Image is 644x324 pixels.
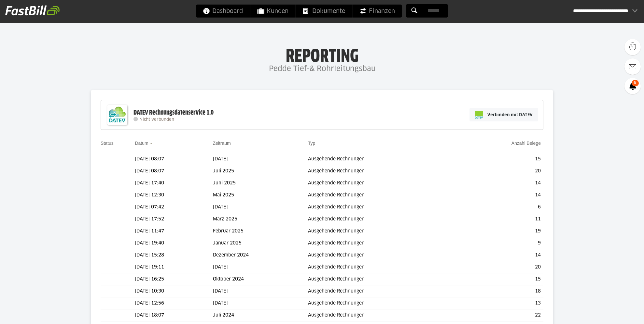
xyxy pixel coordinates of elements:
img: DATEV-Datenservice Logo [104,102,130,128]
a: Dokumente [296,5,352,18]
img: fastbill_logo_white.png [5,5,60,16]
td: 9 [458,237,543,249]
div: DATEV Rechnungsdatenservice 1.0 [133,108,214,117]
td: [DATE] 19:40 [135,237,213,249]
td: 20 [458,261,543,273]
iframe: Öffnet ein Widget, in dem Sie weitere Informationen finden [594,305,637,321]
td: Ausgehende Rechnungen [308,237,458,249]
td: [DATE] 16:25 [135,273,213,285]
td: 13 [458,297,543,309]
td: Ausgehende Rechnungen [308,273,458,285]
td: 14 [458,177,543,189]
span: Nicht verbunden [139,118,174,122]
td: Ausgehende Rechnungen [308,225,458,237]
a: Dashboard [196,5,250,18]
td: Ausgehende Rechnungen [308,261,458,273]
td: Ausgehende Rechnungen [308,201,458,213]
span: Finanzen [360,5,395,18]
td: Ausgehende Rechnungen [308,153,458,165]
td: [DATE] [213,285,308,297]
a: Typ [308,141,315,146]
a: Kunden [250,5,296,18]
td: 6 [458,201,543,213]
td: März 2025 [213,213,308,225]
h1: Reporting [65,46,579,63]
td: [DATE] 18:07 [135,309,213,321]
img: pi-datev-logo-farbig-24.svg [475,111,483,118]
td: 14 [458,189,543,201]
a: 8 [624,78,641,94]
td: [DATE] 08:07 [135,165,213,177]
td: [DATE] [213,297,308,309]
span: Dashboard [203,5,243,18]
td: [DATE] [213,201,308,213]
td: [DATE] 19:11 [135,261,213,273]
td: Ausgehende Rechnungen [308,165,458,177]
a: Zeitraum [213,141,231,146]
td: 14 [458,249,543,261]
td: Mai 2025 [213,189,308,201]
td: 19 [458,225,543,237]
td: Ausgehende Rechnungen [308,297,458,309]
a: Status [101,141,114,146]
td: [DATE] 17:52 [135,213,213,225]
td: 15 [458,273,543,285]
td: Oktober 2024 [213,273,308,285]
td: Februar 2025 [213,225,308,237]
td: Ausgehende Rechnungen [308,177,458,189]
td: Ausgehende Rechnungen [308,189,458,201]
a: Verbinden mit DATEV [469,108,538,121]
span: Kunden [258,5,288,18]
td: [DATE] 11:47 [135,225,213,237]
td: [DATE] 12:56 [135,297,213,309]
a: Anzahl Belege [511,141,541,146]
a: Finanzen [353,5,402,18]
td: [DATE] [213,261,308,273]
td: 20 [458,165,543,177]
span: Verbinden mit DATEV [487,111,533,118]
td: Juni 2025 [213,177,308,189]
td: 18 [458,285,543,297]
td: [DATE] 12:30 [135,189,213,201]
td: Ausgehende Rechnungen [308,249,458,261]
td: Ausgehende Rechnungen [308,213,458,225]
td: [DATE] 17:40 [135,177,213,189]
td: [DATE] 07:42 [135,201,213,213]
td: Juli 2025 [213,165,308,177]
span: Dokumente [303,5,345,18]
td: 11 [458,213,543,225]
td: [DATE] 08:07 [135,153,213,165]
img: sort_desc.gif [150,143,154,144]
td: [DATE] [213,153,308,165]
td: Ausgehende Rechnungen [308,285,458,297]
td: [DATE] 10:30 [135,285,213,297]
td: 15 [458,153,543,165]
td: Ausgehende Rechnungen [308,309,458,321]
a: Datum [135,141,148,146]
td: Januar 2025 [213,237,308,249]
span: 8 [632,80,639,86]
td: Dezember 2024 [213,249,308,261]
td: Juli 2024 [213,309,308,321]
td: [DATE] 15:28 [135,249,213,261]
td: 22 [458,309,543,321]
